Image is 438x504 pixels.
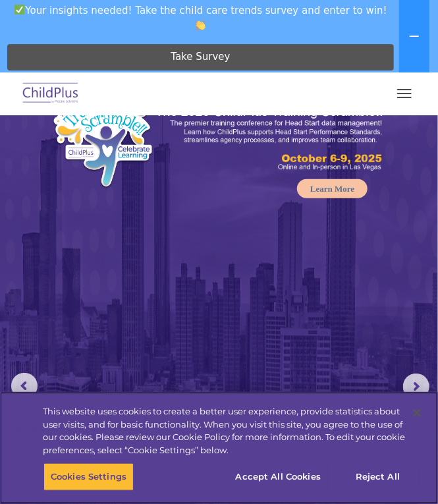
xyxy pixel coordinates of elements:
a: Take Survey [7,44,394,70]
button: Close [402,399,431,428]
div: This website uses cookies to create a better user experience, provide statistics about user visit... [43,405,406,457]
button: Cookies Settings [43,463,134,491]
span: Take Survey [171,45,230,69]
img: ✅ [14,5,24,14]
img: ChildPlus by Procare Solutions [20,78,82,109]
button: Reject All [337,463,419,491]
img: 👏 [196,20,205,30]
button: Accept All Cookies [229,463,328,491]
a: Learn More [297,179,368,198]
